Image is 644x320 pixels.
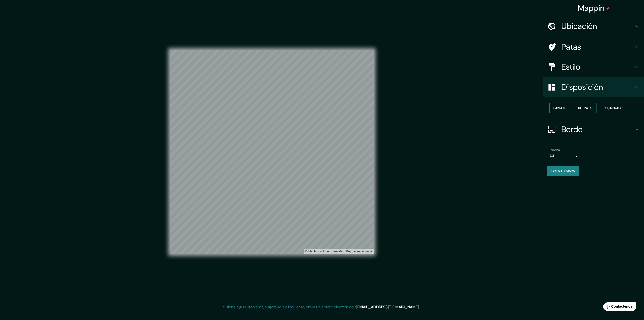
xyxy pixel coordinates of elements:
[320,250,344,253] a: Mapa de OpenStreet
[543,119,644,139] div: Borde
[606,7,610,11] img: pin-icon.png
[305,250,319,253] a: Mapbox
[561,42,581,52] font: Patas
[605,106,623,110] font: Cuadrado
[551,169,575,173] font: Crea tu mapa
[356,304,419,310] a: [EMAIL_ADDRESS][DOMAIN_NAME]
[170,50,374,254] canvas: Mapa
[561,62,580,72] font: Estilo
[599,300,638,314] iframe: Lanzador de widgets de ayuda
[346,250,372,253] a: Map feedback
[549,148,560,152] font: Tamaño
[305,250,319,253] font: © Mapbox
[561,21,597,31] font: Ubicación
[420,304,421,310] font: .
[574,103,597,113] button: Retrato
[549,152,580,160] div: A4
[549,103,570,113] button: Paisaje
[320,250,344,253] font: © OpenStreetMap
[543,57,644,77] div: Estilo
[419,304,420,310] font: .
[543,16,644,36] div: Ubicación
[547,166,579,176] button: Crea tu mapa
[419,304,419,310] font: .
[561,124,583,135] font: Borde
[223,304,356,310] font: Si tiene algún problema, sugerencia o inquietud, envíe un correo electrónico a
[601,103,627,113] button: Cuadrado
[543,77,644,97] div: Disposición
[553,106,566,110] font: Paisaje
[578,3,605,13] font: Mappin
[543,37,644,57] div: Patas
[549,153,554,159] font: A4
[346,250,372,253] font: Mejorar este mapa
[561,82,603,92] font: Disposición
[578,106,593,110] font: Retrato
